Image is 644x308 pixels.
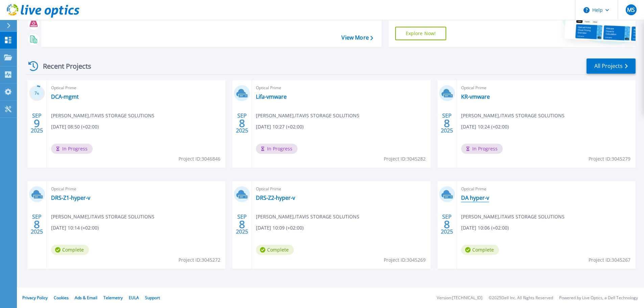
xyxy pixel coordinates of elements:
span: In Progress [461,144,503,154]
span: Optical Prime [256,84,426,92]
span: MS [627,7,635,13]
span: % [37,92,39,95]
div: SEP 2025 [236,111,248,136]
span: [DATE] 10:27 (+02:00) [256,123,304,131]
a: Lifa-vmware [256,93,287,100]
span: Project ID: 3045279 [589,155,630,163]
span: In Progress [256,144,297,154]
span: [PERSON_NAME] , ITAVIS STORAGE SOLUTIONS [51,213,154,220]
div: SEP 2025 [440,111,453,136]
h3: 7 [29,90,45,97]
span: Project ID: 3046846 [178,155,220,163]
a: Ads & Email [75,295,97,301]
a: DCA-mgmt [51,93,79,100]
span: Optical Prime [256,185,426,193]
span: [DATE] 08:50 (+02:00) [51,123,99,131]
span: [PERSON_NAME] , ITAVIS STORAGE SOLUTIONS [256,112,359,119]
a: KR-vmware [461,93,490,100]
a: All Projects [587,58,636,74]
div: SEP 2025 [30,111,43,136]
span: Project ID: 3045267 [589,256,630,264]
span: Project ID: 3045282 [384,155,426,163]
span: 8 [444,120,450,126]
span: Complete [51,245,89,255]
a: DRS-Z2-hyper-v [256,194,295,201]
span: [DATE] 10:24 (+02:00) [461,123,509,131]
span: In Progress [51,144,93,154]
li: © 2025 Dell Inc. All Rights Reserved [488,296,553,300]
span: 8 [34,221,40,227]
span: Project ID: 3045272 [178,256,220,264]
span: Optical Prime [51,185,221,193]
span: [DATE] 10:09 (+02:00) [256,224,304,232]
span: 8 [239,120,245,126]
div: SEP 2025 [236,212,248,237]
span: [PERSON_NAME] , ITAVIS STORAGE SOLUTIONS [256,213,359,220]
span: [DATE] 10:14 (+02:00) [51,224,99,232]
span: Optical Prime [51,84,221,92]
a: Support [145,295,160,301]
a: View More [341,34,373,41]
a: DA hyper-v [461,194,489,201]
span: Optical Prime [461,185,631,193]
a: Cookies [54,295,69,301]
span: Complete [256,245,294,255]
span: 9 [34,120,40,126]
a: DRS-Z1-hyper-v [51,194,90,201]
li: Version: [TECHNICAL_ID] [437,296,482,300]
div: SEP 2025 [440,212,453,237]
span: [PERSON_NAME] , ITAVIS STORAGE SOLUTIONS [461,112,565,119]
a: EULA [129,295,139,301]
span: [DATE] 10:06 (+02:00) [461,224,509,232]
div: SEP 2025 [30,212,43,237]
a: Privacy Policy [22,295,48,301]
li: Powered by Live Optics, a Dell Technology [559,296,638,300]
a: Telemetry [103,295,123,301]
span: Project ID: 3045269 [384,256,426,264]
div: Recent Projects [26,58,100,74]
a: Explore Now! [395,27,447,40]
span: 8 [444,221,450,227]
span: Optical Prime [461,84,631,92]
span: [PERSON_NAME] , ITAVIS STORAGE SOLUTIONS [461,213,565,220]
span: 8 [239,221,245,227]
span: Complete [461,245,499,255]
span: [PERSON_NAME] , ITAVIS STORAGE SOLUTIONS [51,112,154,119]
